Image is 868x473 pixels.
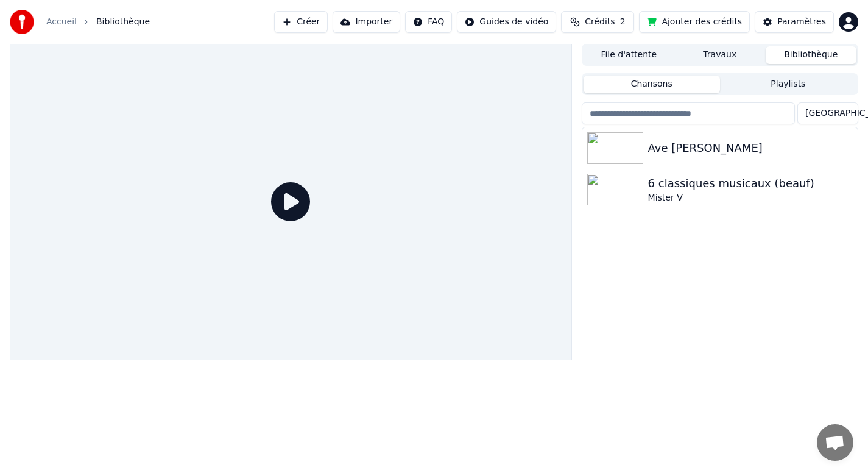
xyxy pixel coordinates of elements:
[46,16,150,28] nav: breadcrumb
[817,424,853,461] div: Ouvrir le chat
[585,16,615,28] span: Crédits
[674,46,765,64] button: Travaux
[96,16,150,28] span: Bibliothèque
[405,11,452,33] button: FAQ
[648,175,853,192] div: 6 classiques musicaux (beauf)
[274,11,328,33] button: Créer
[333,11,400,33] button: Importer
[457,11,556,33] button: Guides de vidéo
[46,16,77,28] a: Accueil
[584,76,720,93] button: Chansons
[766,46,856,64] button: Bibliothèque
[648,192,853,204] div: Mister V
[755,11,834,33] button: Paramètres
[639,11,750,33] button: Ajouter des crédits
[777,16,826,28] div: Paramètres
[620,16,626,28] span: 2
[720,76,856,93] button: Playlists
[561,11,634,33] button: Crédits2
[10,10,34,34] img: youka
[648,140,853,157] div: Ave [PERSON_NAME]
[584,46,674,64] button: File d'attente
